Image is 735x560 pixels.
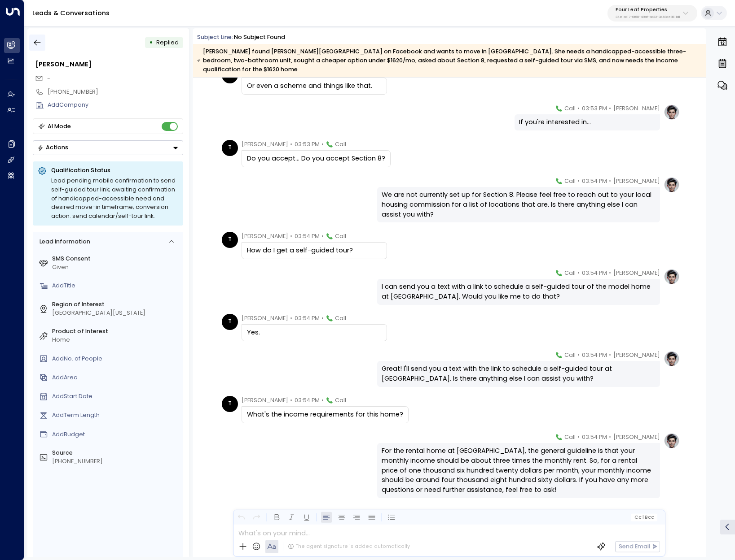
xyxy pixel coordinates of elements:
[582,351,607,360] span: 03:54 PM
[149,35,153,50] div: •
[48,122,71,131] div: AI Mode
[52,300,180,309] label: Region of Interest
[335,140,346,149] span: Call
[335,396,346,405] span: Call
[247,328,382,338] div: Yes.
[321,396,324,405] span: •
[242,396,288,405] span: [PERSON_NAME]
[236,512,247,523] button: Undo
[290,140,292,149] span: •
[609,269,611,278] span: •
[382,190,655,219] div: We are not currently set up for Section 8. Please feel free to reach out to your local housing co...
[616,7,680,13] p: Four Leaf Properties
[664,351,680,367] img: profile-logo.png
[564,104,576,113] span: Call
[48,88,183,96] div: [PHONE_NUMBER]
[382,446,655,495] div: For the rental home at [GEOGRAPHIC_DATA], the general guideline is that your monthly income shoul...
[664,269,680,285] img: profile-logo.png
[295,140,320,149] span: 03:53 PM
[577,177,580,186] span: •
[290,314,292,323] span: •
[295,396,320,405] span: 03:54 PM
[290,396,292,405] span: •
[247,246,382,256] div: How do I get a self-guided tour?
[631,513,658,521] button: Cc|Bcc
[33,140,183,155] button: Actions
[295,314,320,323] span: 03:54 PM
[613,433,660,442] span: [PERSON_NAME]
[290,232,292,241] span: •
[52,457,180,466] div: [PHONE_NUMBER]
[607,5,697,22] button: Four Leaf Properties34e1cd17-0f68-49af-bd32-3c48ce8611d1
[577,104,580,113] span: •
[197,47,701,74] div: [PERSON_NAME] found [PERSON_NAME][GEOGRAPHIC_DATA] on Facebook and wants to move in [GEOGRAPHIC_D...
[582,177,607,186] span: 03:54 PM
[335,314,346,323] span: Call
[321,140,324,149] span: •
[247,410,403,420] div: What's the income requirements for this home?
[582,104,607,113] span: 03:53 PM
[582,433,607,442] span: 03:54 PM
[48,101,183,109] div: AddCompany
[222,396,238,412] div: T
[33,140,183,155] div: Button group with a nested menu
[609,104,611,113] span: •
[222,314,238,330] div: T
[613,269,660,278] span: [PERSON_NAME]
[52,449,180,457] label: Source
[288,543,410,550] div: The agent signature is added automatically
[197,33,233,41] span: Subject Line:
[52,430,180,439] div: AddBudget
[664,177,680,193] img: profile-logo.png
[35,60,183,69] div: [PERSON_NAME]
[47,74,50,82] span: -
[52,282,180,290] div: AddTitle
[247,154,385,164] div: Do you accept... Do you accept Section 8?
[321,232,324,241] span: •
[577,351,580,360] span: •
[222,232,238,248] div: T
[52,255,180,263] label: SMS Consent
[564,351,576,360] span: Call
[577,433,580,442] span: •
[247,81,382,91] div: Or even a scheme and things like that.
[564,269,576,278] span: Call
[664,433,680,449] img: profile-logo.png
[52,373,180,382] div: AddArea
[251,512,262,523] button: Redo
[51,176,178,221] div: Lead pending mobile confirmation to send self-guided tour link; awaiting confirmation of handicap...
[613,177,660,186] span: [PERSON_NAME]
[52,336,180,344] div: Home
[382,364,655,383] div: Great! I'll send you a text with the link to schedule a self-guided tour at [GEOGRAPHIC_DATA]. Is...
[52,392,180,401] div: AddStart Date
[616,15,680,19] p: 34e1cd17-0f68-49af-bd32-3c48ce8611d1
[609,177,611,186] span: •
[564,433,576,442] span: Call
[156,39,179,46] span: Replied
[51,166,178,174] p: Qualification Status
[582,269,607,278] span: 03:54 PM
[52,263,180,272] div: Given
[36,238,90,246] div: Lead Information
[613,351,660,360] span: [PERSON_NAME]
[242,232,288,241] span: [PERSON_NAME]
[52,309,180,317] div: [GEOGRAPHIC_DATA][US_STATE]
[32,9,110,17] a: Leads & Conversations
[37,144,68,151] div: Actions
[564,177,576,186] span: Call
[613,104,660,113] span: [PERSON_NAME]
[643,515,644,520] span: |
[609,433,611,442] span: •
[664,104,680,120] img: profile-logo.png
[52,355,180,363] div: AddNo. of People
[335,232,346,241] span: Call
[577,269,580,278] span: •
[242,140,288,149] span: [PERSON_NAME]
[52,327,180,336] label: Product of Interest
[609,351,611,360] span: •
[242,314,288,323] span: [PERSON_NAME]
[52,411,180,420] div: AddTerm Length
[519,117,655,127] div: If you're interested in...
[382,282,655,301] div: I can send you a text with a link to schedule a self-guided tour of the model home at [GEOGRAPHIC...
[634,515,655,520] span: Cc Bcc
